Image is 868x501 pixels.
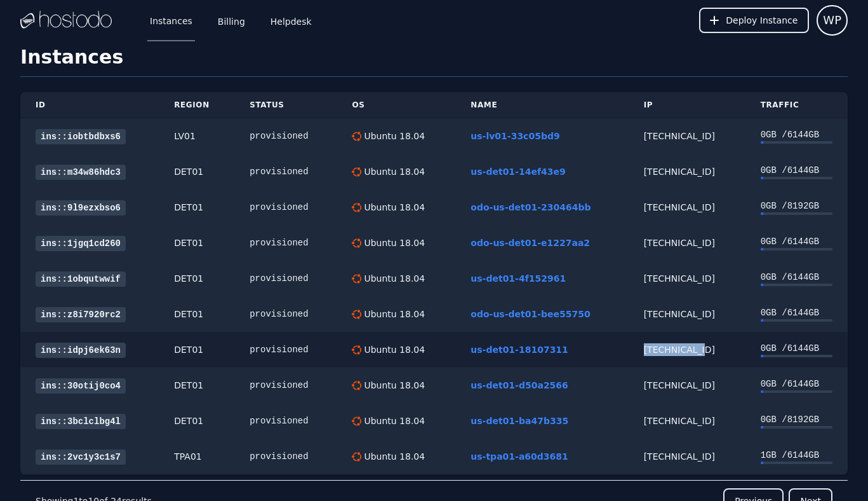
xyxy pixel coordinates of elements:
[250,201,321,214] div: provisioned
[726,14,798,27] span: Deploy Instance
[644,379,730,392] div: [TECHNICAL_ID]
[174,308,219,320] div: DET01
[36,129,126,144] a: ins::iobtbdbxs6
[761,413,832,426] div: 0 GB / 8192 GB
[361,165,425,178] div: Ubuntu 18.04
[761,235,832,248] div: 0 GB / 6144 GB
[250,165,321,178] div: provisioned
[36,450,126,465] a: ins::2vc1y3c1s7
[36,165,126,180] a: ins::m34w86hdc3
[644,237,730,249] div: [TECHNICAL_ID]
[174,415,219,427] div: DET01
[361,130,425,142] div: Ubuntu 18.04
[361,237,425,249] div: Ubuntu 18.04
[20,92,159,118] th: ID
[36,378,126,394] a: ins::30otij0co4
[352,381,361,390] img: Ubuntu 18.04
[36,271,126,287] a: ins::1obqutwwif
[337,92,455,118] th: OS
[761,164,832,177] div: 0 GB / 6144 GB
[361,308,425,320] div: Ubuntu 18.04
[471,167,565,177] a: us-det01-14ef43e9
[352,452,361,462] img: Ubuntu 18.04
[361,343,425,356] div: Ubuntu 18.04
[174,343,219,356] div: DET01
[352,167,361,177] img: Ubuntu 18.04
[644,201,730,214] div: [TECHNICAL_ID]
[745,92,848,118] th: Traffic
[250,415,321,427] div: provisioned
[250,130,321,142] div: provisioned
[471,131,559,141] a: us-lv01-33c05bd9
[174,450,219,463] div: TPA01
[471,416,568,426] a: us-det01-ba47b335
[644,308,730,320] div: [TECHNICAL_ID]
[455,92,628,118] th: Name
[823,11,841,29] span: WP
[174,201,219,214] div: DET01
[361,272,425,285] div: Ubuntu 18.04
[761,342,832,355] div: 0 GB / 6144 GB
[471,238,590,248] a: odo-us-det01-e1227aa2
[234,92,337,118] th: Status
[20,46,848,77] h1: Instances
[174,130,219,142] div: LV01
[471,380,568,390] a: us-det01-d50a2566
[352,416,361,426] img: Ubuntu 18.04
[361,450,425,463] div: Ubuntu 18.04
[36,307,126,322] a: ins::z8i7920rc2
[361,415,425,427] div: Ubuntu 18.04
[36,343,126,358] a: ins::idpj6ek63n
[761,128,832,141] div: 0 GB / 6144 GB
[761,306,832,319] div: 0 GB / 6144 GB
[352,310,361,319] img: Ubuntu 18.04
[644,272,730,285] div: [TECHNICAL_ID]
[250,379,321,392] div: provisioned
[699,8,809,33] button: Deploy Instance
[250,308,321,320] div: provisioned
[250,237,321,249] div: provisioned
[250,343,321,356] div: provisioned
[471,309,590,319] a: odo-us-det01-bee55750
[36,236,126,251] a: ins::1jgq1cd260
[629,92,745,118] th: IP
[644,450,730,463] div: [TECHNICAL_ID]
[471,451,568,462] a: us-tpa01-a60d3681
[174,165,219,178] div: DET01
[361,201,425,214] div: Ubuntu 18.04
[174,379,219,392] div: DET01
[250,450,321,463] div: provisioned
[361,379,425,392] div: Ubuntu 18.04
[644,130,730,142] div: [TECHNICAL_ID]
[471,345,568,355] a: us-det01-18107311
[761,378,832,390] div: 0 GB / 6144 GB
[36,200,126,216] a: ins::9l9ezxbso6
[352,238,361,248] img: Ubuntu 18.04
[761,449,832,462] div: 1 GB / 6144 GB
[174,237,219,249] div: DET01
[644,165,730,178] div: [TECHNICAL_ID]
[159,92,234,118] th: Region
[174,272,219,285] div: DET01
[644,415,730,427] div: [TECHNICAL_ID]
[250,272,321,285] div: provisioned
[352,203,361,212] img: Ubuntu 18.04
[20,11,112,30] img: Logo
[761,271,832,284] div: 0 GB / 6144 GB
[352,345,361,355] img: Ubuntu 18.04
[471,202,591,212] a: odo-us-det01-230464bb
[817,5,848,36] button: User menu
[761,200,832,212] div: 0 GB / 8192 GB
[352,274,361,284] img: Ubuntu 18.04
[352,132,361,141] img: Ubuntu 18.04
[644,343,730,356] div: [TECHNICAL_ID]
[36,414,126,429] a: ins::3bclclbg4l
[471,273,566,284] a: us-det01-4f152961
